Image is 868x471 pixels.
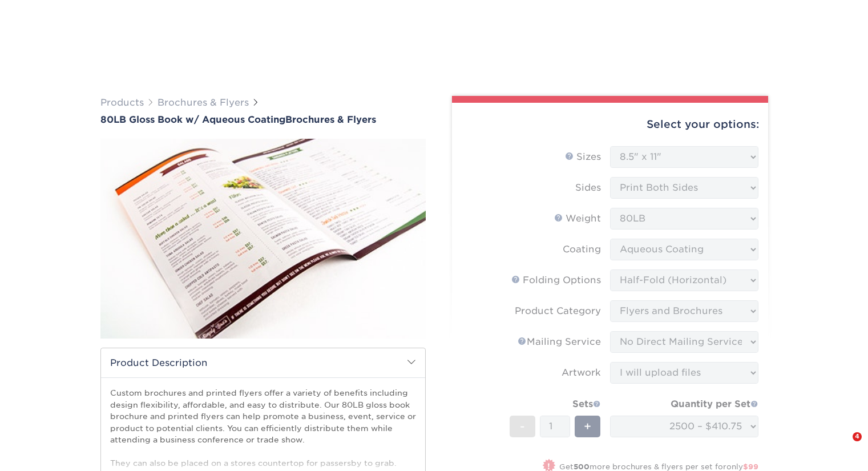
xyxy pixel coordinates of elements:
[461,103,759,146] div: Select your options:
[158,97,249,108] a: Brochures & Flyers
[100,114,426,125] a: 80LB Gloss Book w/ Aqueous CoatingBrochures & Flyers
[829,432,857,460] iframe: Intercom live chat
[100,126,426,351] img: 80LB Gloss Book<br/>w/ Aqueous Coating 01
[101,348,425,377] h2: Product Description
[853,432,862,441] span: 4
[100,114,285,125] span: 80LB Gloss Book w/ Aqueous Coating
[100,114,426,125] h1: Brochures & Flyers
[100,97,144,108] a: Products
